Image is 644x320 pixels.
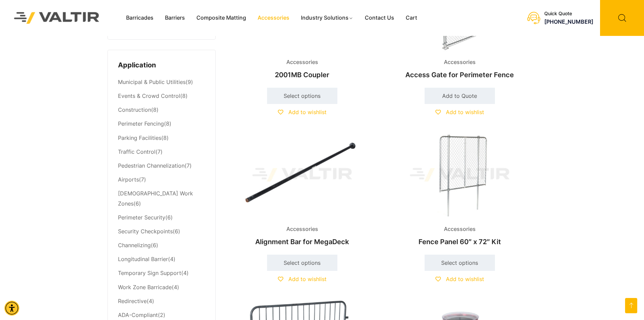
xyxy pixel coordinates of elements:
[387,131,533,249] a: AccessoriesFence Panel 60″ x 72″ Kit
[118,148,156,155] a: Traffic Control
[118,120,164,127] a: Perimeter Fencing
[435,109,484,115] a: Add to wishlist
[118,162,185,169] a: Pedestrian Channelization
[118,256,168,262] a: Longitudinal Barrier
[118,239,205,253] li: (6)
[387,234,533,249] h2: Fence Panel 60″ x 72″ Kit
[191,13,252,23] a: Composite Matting
[118,253,205,266] li: (4)
[118,242,151,249] a: Channelizing
[359,13,400,23] a: Contact Us
[118,312,158,318] a: ADA-Compliant
[118,60,205,70] h4: Application
[118,176,139,183] a: Airports
[118,190,193,207] a: [DEMOGRAPHIC_DATA] Work Zones
[118,284,172,291] a: Work Zone Barricade
[425,88,495,104] a: Add to cart: “Access Gate for Perimeter Fence”
[281,57,323,67] span: Accessories
[118,294,205,308] li: (4)
[446,109,484,115] span: Add to wishlist
[118,131,205,145] li: (8)
[435,276,484,282] a: Add to wishlist
[278,276,327,282] a: Add to wishlist
[118,117,205,131] li: (8)
[544,11,593,17] div: Quick Quote
[118,173,205,187] li: (7)
[4,301,19,316] div: Accessibility Menu
[544,18,593,25] a: call (888) 496-3625
[118,134,161,141] a: Parking Facilities
[118,266,205,280] li: (4)
[278,109,327,115] a: Add to wishlist
[295,13,359,23] a: Industry Solutions
[118,76,205,89] li: (9)
[252,13,295,23] a: Accessories
[118,106,151,113] a: Construction
[118,92,180,99] a: Events & Crowd Control
[118,214,165,221] a: Perimeter Security
[118,145,205,159] li: (7)
[229,67,375,82] h2: 2001MB Coupler
[118,89,205,103] li: (8)
[118,211,205,225] li: (6)
[425,255,495,271] a: Select options for “Fence Panel 60" x 72" Kit”
[118,225,205,239] li: (6)
[118,280,205,294] li: (4)
[118,270,181,276] a: Temporary Sign Support
[267,88,337,104] a: Select options for “2001MB Coupler”
[387,131,533,219] img: Accessories
[288,276,327,282] span: Add to wishlist
[120,13,159,23] a: Barricades
[118,159,205,173] li: (7)
[281,224,323,234] span: Accessories
[5,3,109,33] img: Valtir Rentals
[118,79,186,85] a: Municipal & Public Utilities
[400,13,423,23] a: Cart
[229,131,375,249] a: AccessoriesAlignment Bar for MegaDeck
[446,276,484,282] span: Add to wishlist
[625,298,637,313] a: Open this option
[439,224,481,234] span: Accessories
[118,298,147,304] a: Redirective
[118,228,173,235] a: Security Checkpoints
[387,67,533,82] h2: Access Gate for Perimeter Fence
[288,109,327,115] span: Add to wishlist
[159,13,191,23] a: Barriers
[439,57,481,67] span: Accessories
[229,131,375,219] img: Accessories
[118,187,205,211] li: (6)
[229,234,375,249] h2: Alignment Bar for MegaDeck
[118,103,205,117] li: (8)
[267,255,337,271] a: Select options for “Alignment Bar for MegaDeck”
